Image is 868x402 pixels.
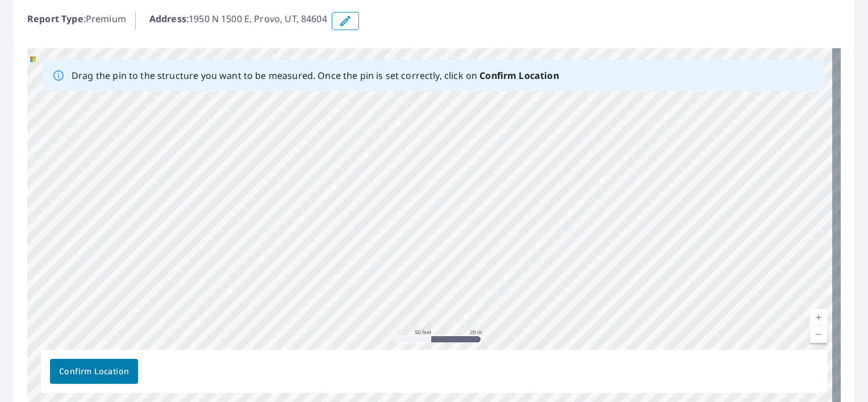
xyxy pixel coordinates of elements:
[27,12,84,25] b: Report Type
[50,359,138,384] button: Confirm Location
[810,309,827,326] a: Current Level 19, Zoom In
[479,69,558,82] b: Confirm Location
[149,12,327,30] p: : 1950 N 1500 E, Provo, UT, 84604
[27,12,126,30] p: : Premium
[149,12,186,25] b: Address
[810,326,827,343] a: Current Level 19, Zoom Out
[59,365,129,379] span: Confirm Location
[72,69,559,82] p: Drag the pin to the structure you want to be measured. Once the pin is set correctly, click on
